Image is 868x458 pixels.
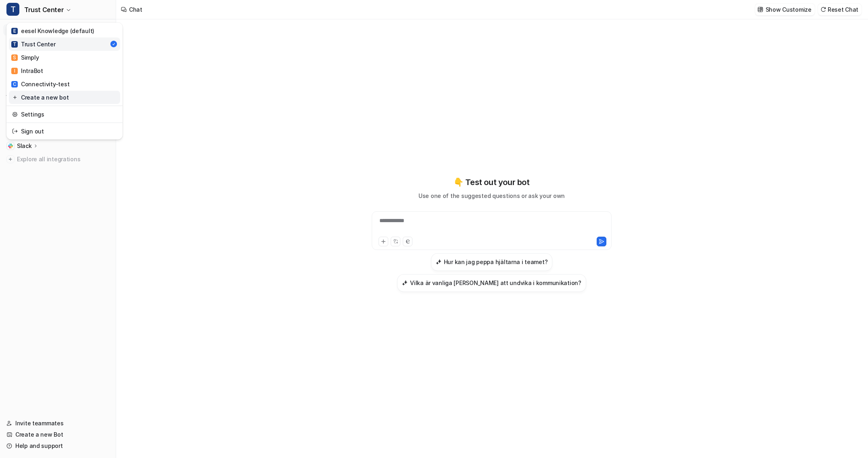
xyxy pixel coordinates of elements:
[6,3,19,16] span: T
[11,28,18,34] span: E
[11,80,69,88] div: Connectivity-test
[11,67,43,75] div: IntraBot
[11,68,18,74] span: I
[12,93,18,102] img: reset
[24,4,64,15] span: Trust Center
[11,53,39,62] div: Simply
[9,108,120,121] a: Settings
[12,110,18,119] img: reset
[9,91,120,104] a: Create a new bot
[11,81,18,87] span: C
[11,27,94,35] div: eesel Knowledge (default)
[6,23,123,139] div: TTrust Center
[9,125,120,138] a: Sign out
[11,40,56,48] div: Trust Center
[11,54,18,61] span: S
[12,127,18,135] img: reset
[11,41,18,48] span: T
